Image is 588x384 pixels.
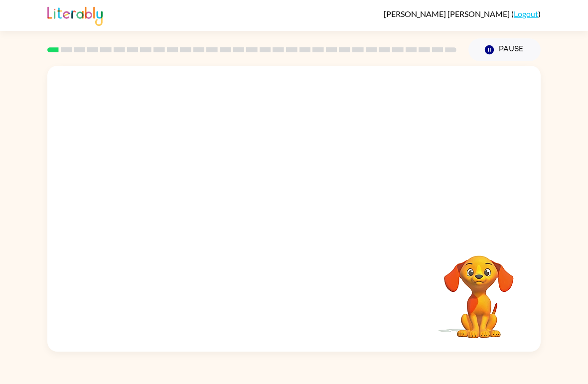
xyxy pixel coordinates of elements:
img: Literably [47,4,103,26]
span: [PERSON_NAME] [PERSON_NAME] [384,9,511,18]
div: ( ) [384,9,541,18]
button: Pause [468,38,541,61]
video: Your browser must support playing .mp4 files to use Literably. Please try using another browser. [429,240,529,340]
a: Logout [514,9,538,18]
